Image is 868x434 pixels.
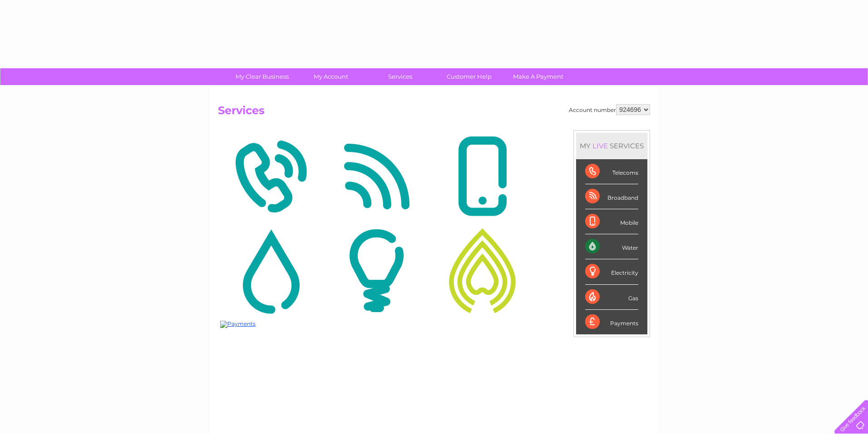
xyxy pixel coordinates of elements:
div: Payments [585,310,638,334]
img: Mobile [432,132,533,221]
a: Services [363,68,438,85]
img: Water [220,227,321,315]
h2: Services [218,104,650,121]
img: Gas [432,227,533,315]
div: Account number [569,104,650,115]
div: MY SERVICES [576,133,647,159]
a: My Account [294,68,369,85]
div: LIVE [591,141,610,150]
img: Electricity [326,227,427,315]
a: Customer Help [432,68,507,85]
img: Telecoms [220,132,321,221]
img: Broadband [326,132,427,221]
div: Gas [585,285,638,310]
a: My Clear Business [225,68,300,85]
div: Telecoms [585,159,638,184]
div: Water [585,234,638,259]
div: Broadband [585,184,638,209]
img: Payments [220,321,256,328]
a: Make A Payment [501,68,576,85]
div: Electricity [585,259,638,284]
div: Mobile [585,209,638,234]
